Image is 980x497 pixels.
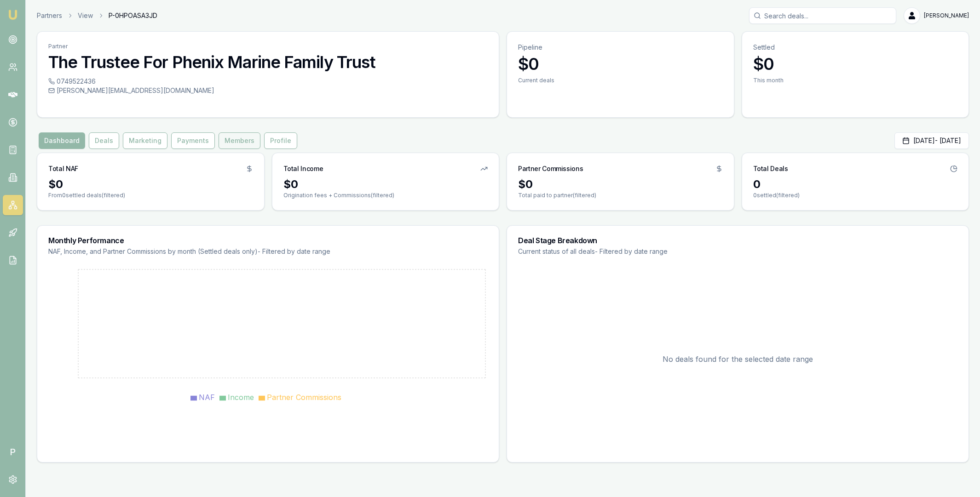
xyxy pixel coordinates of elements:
[753,192,958,199] p: 0 settled (filtered)
[37,11,157,20] nav: breadcrumb
[199,393,215,402] span: NAF
[753,177,958,192] div: 0
[753,164,788,173] h3: Total Deals
[48,247,488,256] p: NAF, Income, and Partner Commissions by month (Settled deals only) - Filtered by date range
[894,132,969,149] button: [DATE]- [DATE]
[109,11,157,20] span: P-0HPOASA3JD
[48,177,253,192] div: $0
[749,7,896,24] input: Search deals
[518,267,957,451] div: No deals found for the selected date range
[518,43,723,52] p: Pipeline
[3,442,23,462] span: P
[37,11,62,20] a: Partners
[48,237,488,244] h3: Monthly Performance
[924,12,969,19] span: [PERSON_NAME]
[753,77,958,84] div: This month
[267,393,341,402] span: Partner Commissions
[89,132,119,149] button: Deals
[518,55,723,73] h3: $0
[518,77,723,84] div: Current deals
[48,77,488,86] div: 0749522436
[48,164,78,173] h3: Total NAF
[48,53,488,71] h3: The Trustee For Phenix Marine Family Trust
[48,192,253,199] p: From 0 settled deals (filtered)
[518,177,723,192] div: $0
[264,132,297,149] button: Profile
[283,177,488,192] div: $0
[753,55,958,73] h3: $0
[171,132,215,149] button: Payments
[753,43,958,52] p: Settled
[518,237,957,244] h3: Deal Stage Breakdown
[78,11,93,20] a: View
[283,164,323,173] h3: Total Income
[48,86,488,95] div: [PERSON_NAME][EMAIL_ADDRESS][DOMAIN_NAME]
[48,43,488,50] p: Partner
[7,9,18,20] img: emu-icon-u.png
[39,132,85,149] button: Dashboard
[219,132,260,149] button: Members
[518,247,957,256] p: Current status of all deals - Filtered by date range
[123,132,167,149] button: Marketing
[283,192,488,199] p: Origination fees + Commissions (filtered)
[518,192,723,199] p: Total paid to partner (filtered)
[228,393,254,402] span: Income
[518,164,583,173] h3: Partner Commissions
